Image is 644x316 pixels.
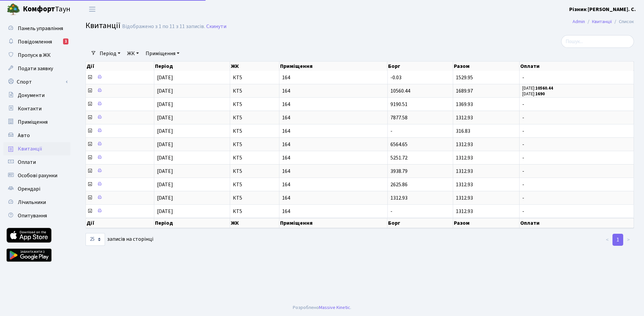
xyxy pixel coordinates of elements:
b: 10560.44 [535,85,553,91]
span: - [522,182,631,187]
a: Оплати [3,155,70,169]
span: 164 [282,75,384,80]
span: 10560.44 [390,87,410,95]
a: Період [97,48,123,59]
span: 164 [282,195,384,201]
span: - [522,115,631,120]
th: Період [154,218,230,228]
span: Особові рахунки [18,172,57,179]
span: [DATE] [157,114,173,121]
span: КТ5 [233,195,276,201]
span: [DATE] [157,87,173,95]
a: Документи [3,89,70,102]
span: 164 [282,155,384,161]
span: [DATE] [157,194,173,202]
li: Список [612,18,634,25]
a: Особові рахунки [3,169,70,182]
span: Панель управління [18,25,63,32]
span: - [390,127,392,135]
span: [DATE] [157,74,173,81]
span: Лічильники [18,199,46,206]
div: Відображено з 1 по 11 з 11 записів. [122,23,205,30]
label: записів на сторінці [86,233,153,246]
span: [DATE] [157,101,173,108]
span: Квитанції [86,20,120,31]
a: Квитанції [3,142,70,155]
a: Опитування [3,209,70,222]
span: 1689.97 [456,87,473,95]
a: Квитанції [592,18,612,25]
span: Опитування [18,212,47,219]
span: [DATE] [157,181,173,188]
span: Орендарі [18,185,40,193]
img: logo.png [7,3,20,16]
div: 1 [63,38,68,44]
span: 2625.86 [390,181,408,188]
span: Документи [18,92,45,99]
span: 1312.93 [390,194,408,202]
span: 164 [282,182,384,187]
span: Квитанції [18,145,42,152]
small: [DATE]: [522,85,553,91]
span: - [522,195,631,201]
span: Повідомлення [18,38,52,45]
span: 164 [282,169,384,174]
span: Пропуск в ЖК [18,51,51,59]
a: ЖК [124,48,142,59]
a: Подати заявку [3,62,70,75]
select: записів на сторінці [86,233,105,246]
span: 3938.79 [390,168,408,175]
span: КТ5 [233,115,276,120]
th: Дії [86,62,154,71]
span: [DATE] [157,127,173,135]
a: Орендарі [3,182,70,196]
a: 1 [612,234,623,246]
span: 1312.93 [456,154,473,162]
th: ЖК [230,62,279,71]
span: - [522,128,631,134]
span: КТ5 [233,182,276,187]
span: - [522,142,631,147]
span: 5251.72 [390,154,408,162]
span: Авто [18,132,30,139]
span: 316.83 [456,127,470,135]
a: Спорт [3,75,70,89]
a: Лічильники [3,196,70,209]
span: 1312.93 [456,141,473,148]
span: КТ5 [233,142,276,147]
span: 1312.93 [456,208,473,215]
span: 7877.58 [390,114,408,121]
th: Приміщення [279,62,387,71]
a: Різник [PERSON_NAME]. С. [569,5,636,13]
span: [DATE] [157,168,173,175]
th: Борг [387,62,453,71]
span: [DATE] [157,208,173,215]
a: Авто [3,129,70,142]
span: КТ5 [233,128,276,134]
span: 164 [282,115,384,120]
span: Приміщення [18,118,48,126]
span: - [522,209,631,214]
span: - [522,75,631,80]
a: Приміщення [143,48,182,59]
span: 6564.65 [390,141,408,148]
span: Таун [23,4,70,15]
span: КТ5 [233,169,276,174]
a: Admin [573,18,585,25]
span: КТ5 [233,209,276,214]
th: Разом [453,62,520,71]
span: [DATE] [157,154,173,162]
th: Дії [86,218,154,228]
a: Контакти [3,102,70,115]
span: -0.03 [390,74,401,81]
span: - [522,169,631,174]
button: Переключити навігацію [84,4,101,15]
span: КТ5 [233,102,276,107]
span: Контакти [18,105,42,112]
span: 9190.51 [390,101,408,108]
span: 1312.93 [456,168,473,175]
span: КТ5 [233,88,276,94]
input: Пошук... [561,35,634,48]
th: Оплати [520,218,634,228]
